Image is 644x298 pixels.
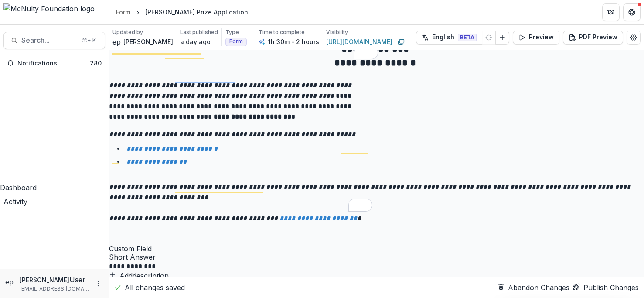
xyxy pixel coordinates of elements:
[109,245,644,253] span: Custom Field
[123,37,173,46] p: [PERSON_NAME]
[326,28,348,36] p: Visibility
[80,36,98,45] div: ⌘ + K
[513,31,559,45] button: Preview
[5,277,16,287] div: esther park
[20,275,69,284] p: [PERSON_NAME]
[259,28,305,36] p: Time to complete
[21,36,77,45] span: Search...
[396,37,406,47] button: Copy link
[268,37,319,46] p: 1h 30m - 2 hours
[112,6,134,18] a: Form
[109,43,644,244] div: To enrich screen reader interactions, please activate Accessibility in Grammarly extension settings
[416,31,482,45] button: English BETA
[180,37,211,46] p: a day ago
[17,60,90,67] span: Notifications
[109,271,169,281] button: Adddescription
[623,3,641,21] button: Get Help
[112,28,143,36] p: Updated by
[3,3,105,14] img: McNulty Foundation logo
[93,278,103,289] button: More
[90,59,102,67] span: 280
[229,38,243,45] span: Form
[125,282,185,293] p: All changes saved
[495,31,509,45] button: Add Language
[3,197,27,206] span: Activity
[563,31,623,45] button: PDF Preview
[3,56,105,70] button: Notifications280
[482,31,496,45] button: Refresh Translation
[112,6,252,18] nav: breadcrumb
[109,253,644,261] span: Short Answer
[145,7,248,17] div: [PERSON_NAME] Prize Application
[3,32,105,49] button: Search...
[602,3,620,21] button: Partners
[180,28,218,36] p: Last published
[326,37,392,46] a: [URL][DOMAIN_NAME]
[69,274,85,285] p: User
[627,31,641,45] button: Edit Form Settings
[112,37,121,47] div: esther park
[497,282,569,293] button: Abandon Changes
[116,7,130,17] div: Form
[573,282,639,293] button: Publish Changes
[20,285,89,293] p: [EMAIL_ADDRESS][DOMAIN_NAME]
[225,28,239,36] p: Type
